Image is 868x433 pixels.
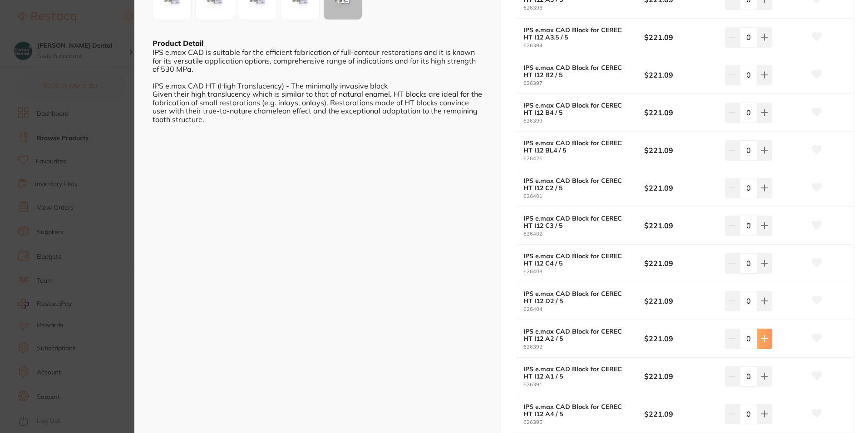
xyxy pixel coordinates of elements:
b: $221.09 [644,183,717,193]
small: 626394 [523,43,644,49]
b: $221.09 [644,32,717,42]
b: IPS e.max CAD Block for CEREC HT I12 A1 / 5 [523,365,632,380]
small: 626426 [523,156,644,162]
b: $221.09 [644,108,717,118]
b: IPS e.max CAD Block for CEREC HT I12 A3.5 / 5 [523,26,632,41]
b: $221.09 [644,409,717,419]
b: IPS e.max CAD Block for CEREC HT I12 D2 / 5 [523,290,632,305]
b: $221.09 [644,145,717,155]
b: $221.09 [644,334,717,344]
b: $221.09 [644,258,717,268]
b: $221.09 [644,221,717,231]
small: 626399 [523,118,644,124]
small: 626393 [523,5,644,11]
small: 626401 [523,193,644,199]
b: IPS e.max CAD Block for CEREC HT I12 C4 / 5 [523,252,632,267]
div: IPS e.max CAD is suitable for the efficient fabrication of full-contour restorations and it is kn... [153,48,483,123]
small: 626395 [523,419,644,425]
b: IPS e.max CAD Block for CEREC HT I12 B2 / 5 [523,64,632,79]
b: Product Detail [153,39,203,48]
small: 626391 [523,382,644,388]
b: IPS e.max CAD Block for CEREC HT I12 C3 / 5 [523,215,632,229]
small: 626403 [523,269,644,275]
b: IPS e.max CAD Block for CEREC HT I12 A2 / 5 [523,328,632,342]
b: IPS e.max CAD Block for CEREC HT I12 BL4 / 5 [523,139,632,154]
b: $221.09 [644,371,717,381]
small: 626397 [523,80,644,86]
b: IPS e.max CAD Block for CEREC HT I12 A4 / 5 [523,403,632,418]
b: IPS e.max CAD Block for CEREC HT I12 B4 / 5 [523,102,632,116]
b: $221.09 [644,296,717,306]
small: 626404 [523,306,644,312]
b: $221.09 [644,70,717,80]
small: 626392 [523,344,644,350]
small: 626402 [523,231,644,237]
b: IPS e.max CAD Block for CEREC HT I12 C2 / 5 [523,177,632,192]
